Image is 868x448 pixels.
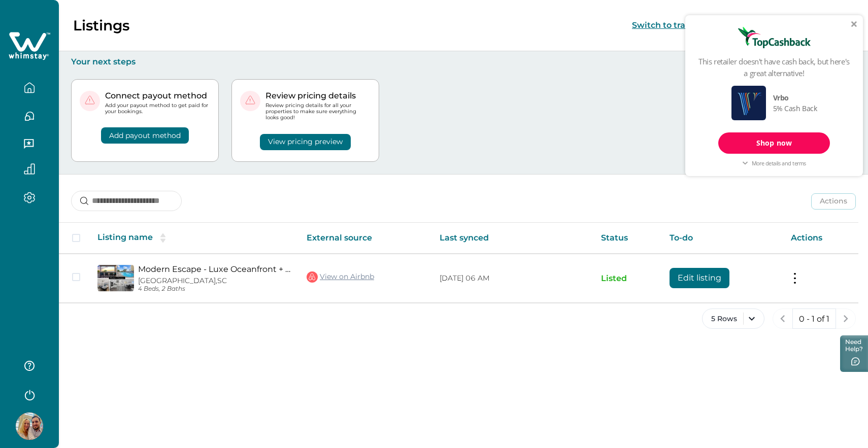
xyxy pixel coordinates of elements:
[836,308,856,329] button: next page
[661,223,782,254] th: To-do
[601,273,653,284] p: Listed
[73,17,129,34] p: Listings
[792,308,836,329] button: 0 - 1 of 1
[105,102,210,115] p: Add your payout method to get paid for your bookings.
[16,412,43,440] img: Whimstay Host
[593,223,661,254] th: Status
[670,268,729,288] button: Edit listing
[260,134,351,150] button: View pricing preview
[105,91,210,101] p: Connect payout method
[265,102,371,121] p: Review pricing details for all your properties to make sure everything looks good!
[440,273,585,284] p: [DATE] 06 AM
[702,308,764,329] button: 5 Rows
[783,223,858,254] th: Actions
[153,233,173,243] button: sorting
[89,223,298,254] th: Listing name
[773,308,793,329] button: previous page
[632,20,711,30] button: Switch to traveling
[265,91,371,101] p: Review pricing details
[138,285,290,293] p: 4 Beds, 2 Baths
[97,264,134,292] img: propertyImage_Modern Escape - Luxe Oceanfront + Pool + Amenities
[138,277,290,285] p: [GEOGRAPHIC_DATA], SC
[811,193,856,210] button: Actions
[799,314,829,324] p: 0 - 1 of 1
[431,223,593,254] th: Last synced
[71,57,856,67] p: Your next steps
[307,270,374,284] a: View on Airbnb
[138,264,290,274] a: Modern Escape - Luxe Oceanfront + Pool + Amenities
[101,127,189,144] button: Add payout method
[298,223,431,254] th: External source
